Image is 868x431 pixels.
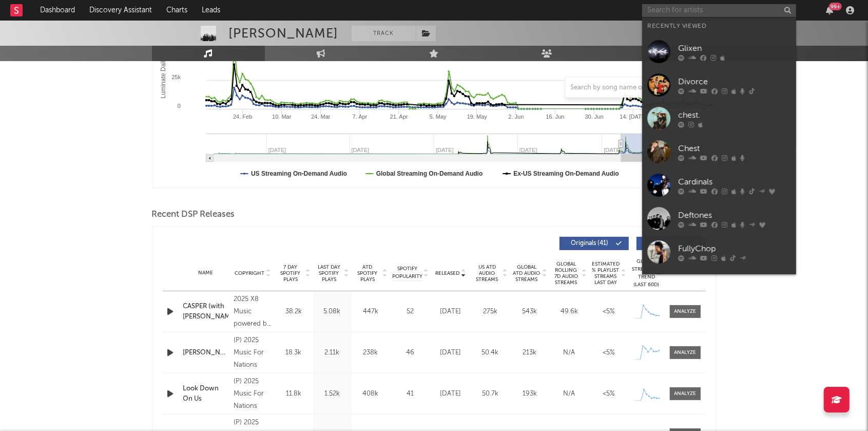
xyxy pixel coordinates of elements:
[642,135,796,168] a: Chest
[678,176,791,188] div: Cardinals
[513,264,541,283] span: Global ATD Audio Streams
[546,114,564,120] text: 16. Jun
[429,114,447,120] text: 5. May
[316,348,349,358] div: 2.11k
[552,307,587,317] div: 49.6k
[513,348,547,358] div: 213k
[642,202,796,235] a: Deftones
[829,3,842,10] div: 99 +
[513,170,619,177] text: Ex-US Streaming On-Demand Audio
[678,42,791,54] div: Glixen
[352,114,367,120] text: 7. Apr
[585,114,603,120] text: 30. Jun
[234,334,272,371] div: (P) 2025 Music For Nations
[235,270,264,276] span: Copyright
[316,264,343,283] span: Last Day Spotify Plays
[642,4,796,17] input: Search for artists
[513,389,547,399] div: 193k
[678,109,791,121] div: chest.
[251,170,347,177] text: US Streaming On-Demand Audio
[183,384,229,404] a: Look Down On Us
[592,389,626,399] div: <5%
[592,261,620,286] span: Estimated % Playlist Streams Last Day
[642,35,796,68] a: Glixen
[642,68,796,102] a: Divorce
[234,376,272,413] div: (P) 2025 Music For Nations
[159,33,166,98] text: Luminate Daily Streams
[636,237,706,250] button: Features(1)
[513,307,547,317] div: 543k
[592,307,626,317] div: <5%
[354,264,381,283] span: ATD Spotify Plays
[354,307,388,317] div: 447k
[354,348,388,358] div: 238k
[620,114,647,120] text: 14. [DATE]
[277,264,304,283] span: 7 Day Spotify Plays
[678,142,791,155] div: Chest
[234,293,272,330] div: 2025 X8 Music powered by co:brand
[473,389,508,399] div: 50.7k
[592,348,626,358] div: <5%
[183,302,229,322] a: CASPER (with [PERSON_NAME])
[277,348,311,358] div: 18.3k
[277,389,311,399] div: 11.8k
[647,20,791,32] div: Recently Viewed
[552,348,587,358] div: N/A
[566,240,613,247] span: Originals ( 41 )
[467,114,487,120] text: 19. May
[316,307,349,317] div: 5.08k
[473,264,501,283] span: US ATD Audio Streams
[642,269,796,302] a: BABYKIRA
[311,114,331,120] text: 24. Mar
[277,307,311,317] div: 38.2k
[233,114,252,120] text: 24. Feb
[566,84,674,92] input: Search by song name or URL
[678,76,791,88] div: Divorce
[390,114,408,120] text: 21. Apr
[171,74,181,80] text: 25k
[473,348,508,358] div: 50.4k
[393,307,429,317] div: 52
[678,209,791,221] div: Deftones
[392,265,422,280] span: Spotify Popularity
[436,270,460,276] span: Released
[393,348,429,358] div: 46
[552,261,581,286] span: Global Rolling 7D Audio Streams
[678,242,791,255] div: FullyChop
[434,307,468,317] div: [DATE]
[434,348,468,358] div: [DATE]
[229,26,339,41] div: [PERSON_NAME]
[177,103,180,109] text: 0
[183,348,229,358] a: [PERSON_NAME]
[631,258,662,289] div: Global Streaming Trend (Last 60D)
[560,237,629,250] button: Originals(41)
[642,168,796,202] a: Cardinals
[434,389,468,399] div: [DATE]
[826,6,833,14] button: 99+
[552,389,587,399] div: N/A
[642,235,796,269] a: FullyChop
[354,389,388,399] div: 408k
[272,114,292,120] text: 10. Mar
[473,307,508,317] div: 275k
[393,389,429,399] div: 41
[152,209,235,221] span: Recent DSP Releases
[352,26,416,41] button: Track
[642,102,796,135] a: chest.
[183,269,229,277] div: Name
[316,389,349,399] div: 1.52k
[376,170,483,177] text: Global Streaming On-Demand Audio
[508,114,524,120] text: 2. Jun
